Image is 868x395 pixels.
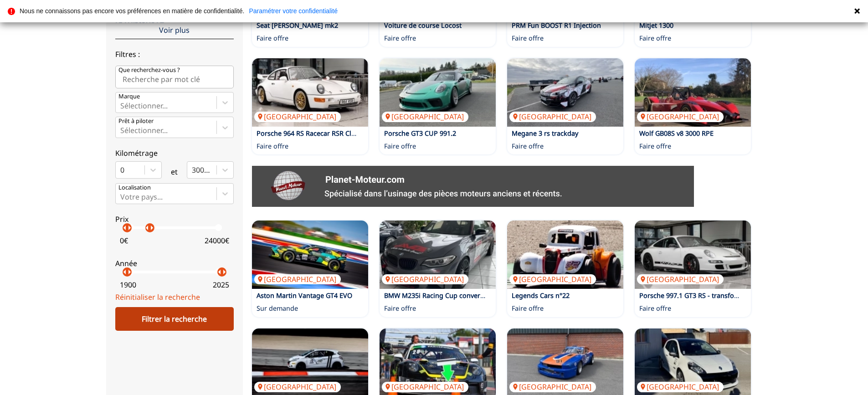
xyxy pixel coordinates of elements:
[635,58,751,127] img: Wolf GB08S v8 3000 RPE
[635,58,751,127] a: Wolf GB08S v8 3000 RPE[GEOGRAPHIC_DATA]
[509,382,596,392] p: [GEOGRAPHIC_DATA]
[252,58,368,127] img: Porsche 964 RS Racecar RSR Clone 3,9l
[637,382,724,392] p: [GEOGRAPHIC_DATA]
[507,221,623,289] img: Legends Cars n°22
[384,142,416,151] p: Faire offre
[512,34,544,43] p: Faire offre
[118,184,151,192] p: Localisation
[639,304,671,313] p: Faire offre
[512,142,544,151] p: Faire offre
[257,304,298,313] p: Sur demande
[124,267,135,277] p: arrow_right
[384,34,416,43] p: Faire offre
[384,304,416,313] p: Faire offre
[252,58,368,127] a: Porsche 964 RS Racecar RSR Clone 3,9l[GEOGRAPHIC_DATA]
[115,214,234,224] p: Prix
[380,221,496,289] a: BMW M235i Racing Cup conversion avec DMSB vehicle pass et possibilité d'immatriculation routière[...
[507,58,623,127] img: Megane 3 rs trackday
[115,307,234,331] div: Filtrer la recherche
[214,267,225,277] p: arrow_left
[120,102,122,110] input: MarqueSélectionner...
[384,129,456,138] a: Porsche GT3 CUP 991.2
[509,112,596,122] p: [GEOGRAPHIC_DATA]
[635,221,751,289] a: Porsche 997.1 GT3 RS - transformation club sport avec caractère de course[GEOGRAPHIC_DATA]
[254,274,341,284] p: [GEOGRAPHIC_DATA]
[380,58,496,127] img: Porsche GT3 CUP 991.2
[192,166,194,174] input: 300000
[257,142,288,151] p: Faire offre
[118,66,180,74] p: Que recherchez-vous ?
[382,112,468,122] p: [GEOGRAPHIC_DATA]
[115,66,234,88] input: Que recherchez-vous ?
[142,222,153,233] p: arrow_left
[171,167,178,177] p: et
[213,280,229,290] p: 2025
[635,221,751,289] img: Porsche 997.1 GT3 RS - transformation club sport avec caractère de course
[637,112,724,122] p: [GEOGRAPHIC_DATA]
[120,280,136,290] p: 1900
[382,274,468,284] p: [GEOGRAPHIC_DATA]
[115,49,234,59] p: Filtres :
[119,267,130,277] p: arrow_left
[512,129,578,138] a: Megane 3 rs trackday
[380,221,496,289] img: BMW M235i Racing Cup conversion avec DMSB vehicle pass et possibilité d'immatriculation routière
[120,193,122,201] input: Votre pays...
[257,21,338,30] a: Seat [PERSON_NAME] mk2
[118,117,154,125] p: Prêt à piloter
[120,236,128,246] p: 0 €
[120,126,122,134] input: Prêt à piloterSélectionner...
[115,258,234,268] p: Année
[382,382,468,392] p: [GEOGRAPHIC_DATA]
[119,222,130,233] p: arrow_left
[249,8,338,14] a: Paramétrer votre confidentialité
[509,274,596,284] p: [GEOGRAPHIC_DATA]
[252,221,368,289] a: Aston Martin Vantage GT4 EVO[GEOGRAPHIC_DATA]
[115,8,234,39] div: Voir plus
[124,222,135,233] p: arrow_right
[115,148,234,158] p: Kilométrage
[146,222,157,233] p: arrow_right
[384,291,693,300] a: BMW M235i Racing Cup conversion avec DMSB vehicle pass et possibilité d'immatriculation routière
[639,21,673,30] a: Mitjet 1300
[380,58,496,127] a: Porsche GT3 CUP 991.2[GEOGRAPHIC_DATA]
[637,274,724,284] p: [GEOGRAPHIC_DATA]
[254,112,341,122] p: [GEOGRAPHIC_DATA]
[118,92,140,101] p: Marque
[115,292,200,302] a: Réinitialiser la recherche
[20,8,244,14] p: Nous ne connaissons pas encore vos préférences en matière de confidentialité.
[254,382,341,392] p: [GEOGRAPHIC_DATA]
[512,291,570,300] a: Legends Cars n°22
[639,34,671,43] p: Faire offre
[219,267,230,277] p: arrow_right
[257,34,288,43] p: Faire offre
[507,58,623,127] a: Megane 3 rs trackday[GEOGRAPHIC_DATA]
[257,129,376,138] a: Porsche 964 RS Racecar RSR Clone 3,9l
[639,142,671,151] p: Faire offre
[120,166,122,174] input: 0
[512,21,601,30] a: PRM Fun BOOST R1 Injection
[257,291,352,300] a: Aston Martin Vantage GT4 EVO
[252,221,368,289] img: Aston Martin Vantage GT4 EVO
[384,21,462,30] a: Voiture de course Locost
[639,129,714,138] a: Wolf GB08S v8 3000 RPE
[507,221,623,289] a: Legends Cars n°22[GEOGRAPHIC_DATA]
[512,304,544,313] p: Faire offre
[205,236,229,246] p: 24000 €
